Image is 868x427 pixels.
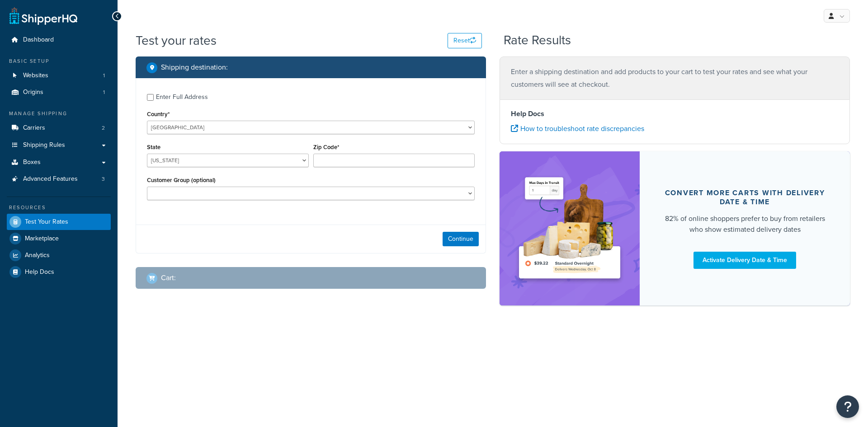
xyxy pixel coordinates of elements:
[7,214,111,230] a: Test Your Rates
[511,66,839,91] p: Enter a shipping destination and add products to your cart to test your rates and see what your c...
[25,235,59,243] span: Marketplace
[103,72,105,80] span: 1
[7,137,111,154] a: Shipping Rules
[7,204,111,211] div: Resources
[7,120,111,136] li: Carriers
[161,63,228,71] h2: Shipping destination :
[7,67,111,84] li: Websites
[23,159,41,166] span: Boxes
[23,175,78,183] span: Advanced Features
[23,36,54,44] span: Dashboard
[7,247,111,263] a: Analytics
[513,165,626,292] img: feature-image-ddt-36eae7f7280da8017bfb280eaccd9c446f90b1fe08728e4019434db127062ab4.png
[7,84,111,101] li: Origins
[443,232,479,246] button: Continue
[7,171,111,188] a: Advanced Features3
[161,274,176,282] h2: Cart :
[7,32,111,48] a: Dashboard
[23,141,65,149] span: Shipping Rules
[25,268,54,276] span: Help Docs
[448,33,482,48] button: Reset
[25,218,68,226] span: Test Your Rates
[313,144,339,150] label: Zip Code*
[102,124,105,132] span: 2
[7,84,111,101] a: Origins1
[7,57,111,65] div: Basic Setup
[147,111,170,117] label: Country*
[147,144,160,150] label: State
[23,124,45,132] span: Carriers
[7,67,111,84] a: Websites1
[7,154,111,171] a: Boxes
[23,89,43,96] span: Origins
[661,188,828,206] div: Convert more carts with delivery date & time
[7,171,111,188] li: Advanced Features
[147,94,154,101] input: Enter Full Address
[661,213,828,235] div: 82% of online shoppers prefer to buy from retailers who show estimated delivery dates
[511,123,644,134] a: How to troubleshoot rate discrepancies
[7,110,111,117] div: Manage Shipping
[156,91,208,103] div: Enter Full Address
[136,32,217,49] h1: Test your rates
[23,72,48,80] span: Websites
[7,264,111,280] a: Help Docs
[693,252,796,269] a: Activate Delivery Date & Time
[147,177,216,183] label: Customer Group (optional)
[511,108,839,119] h4: Help Docs
[25,252,50,259] span: Analytics
[504,33,571,47] h2: Rate Results
[7,120,111,136] a: Carriers2
[836,395,859,418] button: Open Resource Center
[103,89,105,96] span: 1
[7,230,111,247] a: Marketplace
[102,175,105,183] span: 3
